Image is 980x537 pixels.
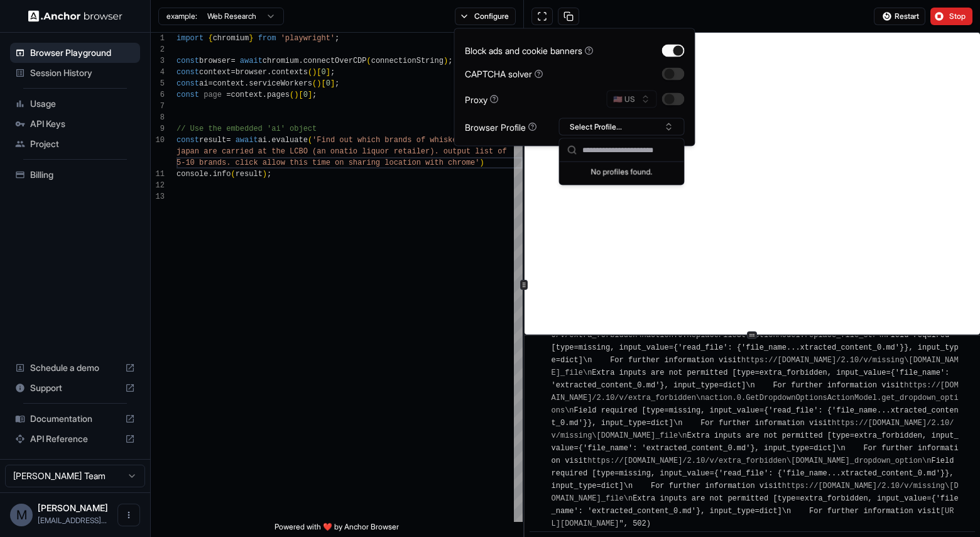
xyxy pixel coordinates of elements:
[30,412,120,425] span: Documentation
[312,136,484,145] span: 'Find out which brands of whiskey from
[151,169,165,180] div: 11
[308,68,312,77] span: (
[271,136,308,145] span: evaluate
[465,120,537,133] div: Browser Profile
[312,91,317,99] span: ;
[28,10,122,22] img: Anchor Logo
[10,114,140,134] div: API Keys
[199,79,208,88] span: ai
[213,170,231,179] span: info
[244,79,249,88] span: .
[552,381,959,415] a: https://[DOMAIN_NAME]/2.10/v/extra_forbidden\naction.0.GetDropdownOptionsActionModel.get_dropdown...
[236,136,258,145] span: await
[294,91,298,99] span: )
[10,409,140,429] div: Documentation
[10,94,140,114] div: Usage
[281,34,335,43] span: 'playwright'
[204,91,222,99] span: page
[151,180,165,191] div: 12
[321,79,325,88] span: [
[151,101,165,112] div: 7
[177,68,199,77] span: const
[326,79,330,88] span: 0
[330,79,335,88] span: ]
[930,8,972,25] button: Stop
[290,91,294,99] span: (
[403,147,507,156] span: tailer). output list of
[199,136,226,145] span: result
[231,170,235,179] span: (
[263,91,267,99] span: .
[552,356,959,377] a: https://[DOMAIN_NAME]/2.10/v/missing\[DOMAIN_NAME]_file\n
[455,8,516,25] button: Configure
[275,522,399,537] span: Powered with ❤️ by Anchor Browser
[151,55,165,67] div: 3
[371,57,444,65] span: connectionString
[298,91,303,99] span: [
[231,57,235,65] span: =
[38,502,108,513] span: Matt Haun
[558,8,579,25] button: Copy session ID
[321,68,325,77] span: 0
[326,68,330,77] span: ]
[177,34,204,43] span: import
[199,57,231,65] span: browser
[30,118,135,130] span: API Keys
[560,162,684,180] div: No profiles found.
[267,68,271,77] span: .
[166,11,197,21] span: example:
[949,11,967,21] span: Stop
[367,57,371,65] span: (
[249,79,312,88] span: serviceWorkers
[199,68,231,77] span: context
[30,47,135,59] span: Browser Playground
[444,57,448,65] span: )
[177,79,199,88] span: const
[236,68,267,77] span: browser
[151,123,165,135] div: 9
[151,67,165,78] div: 4
[151,44,165,55] div: 2
[208,79,212,88] span: =
[298,57,303,65] span: .
[559,118,685,136] button: Select Profile...
[208,170,212,179] span: .
[231,68,235,77] span: =
[335,79,339,88] span: ;
[177,91,199,99] span: const
[226,136,231,145] span: =
[151,89,165,101] div: 6
[10,504,33,526] div: M
[151,78,165,89] div: 5
[263,170,267,179] span: )
[30,138,135,150] span: Project
[30,67,135,79] span: Session History
[10,429,140,449] div: API Reference
[240,57,263,65] span: await
[10,165,140,185] div: Billing
[258,136,267,145] span: ai
[552,318,954,340] a: https://[DOMAIN_NAME]/2.10/v/extra_forbidden\naction.0.ReplaceFileStrActionModel.replace_file_str\n
[465,67,543,80] div: CAPTCHA solver
[231,91,262,99] span: context
[560,162,684,185] div: Suggestions
[151,191,165,202] div: 13
[177,158,403,167] span: 5-10 brands. click allow this time on sharing loca
[151,112,165,123] div: 8
[30,97,135,110] span: Usage
[317,68,321,77] span: [
[587,457,931,465] a: https://[DOMAIN_NAME]/2.10/v/extra_forbidden\[DOMAIN_NAME]_dropdown_option\n
[267,136,271,145] span: .
[10,134,140,154] div: Project
[30,433,120,445] span: API Reference
[177,57,199,65] span: const
[10,63,140,83] div: Session History
[465,44,594,57] div: Block ads and cookie banners
[213,79,244,88] span: context
[330,68,335,77] span: ;
[552,482,959,503] a: https://[DOMAIN_NAME]/2.10/v/missing\[DOMAIN_NAME]_file\n
[531,8,553,25] button: Open in full screen
[151,135,165,146] div: 10
[10,43,140,63] div: Browser Playground
[177,125,317,133] span: // Use the embedded 'ai' object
